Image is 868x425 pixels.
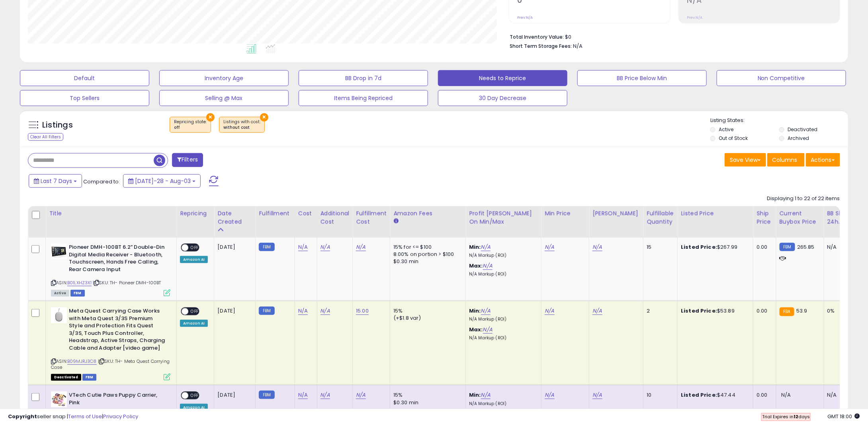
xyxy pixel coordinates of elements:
[20,90,149,106] button: Top Sellers
[69,307,166,354] b: Meta Quest Carrying Case Works with Meta Quest 3/3S Premium Style and Protection Fits Quest 3/3S,...
[647,392,671,399] div: 10
[647,244,671,251] div: 15
[469,307,481,315] b: Min:
[469,326,483,333] b: Max:
[469,253,535,258] p: N/A Markup (ROI)
[67,358,97,365] a: B09MJRJ3C8
[69,244,166,275] b: Pioneer DMH-100BT 6.2” Double-Din Digital Media Receiver - Bluetooth, Touchscreen, Hands Free Cal...
[481,307,491,315] a: N/A
[438,90,567,106] button: 30 Day Decrease
[298,209,314,218] div: Cost
[806,153,840,167] button: Actions
[725,153,766,167] button: Save View
[757,392,770,399] div: 0.00
[321,243,330,251] a: N/A
[592,209,640,218] div: [PERSON_NAME]
[223,125,260,130] div: without cost
[298,243,308,251] a: N/A
[93,279,161,286] span: | SKU: TH- Pioneer DMH-100BT
[188,244,201,251] span: OFF
[188,392,201,399] span: OFF
[180,209,211,218] div: Repricing
[298,391,308,399] a: N/A
[260,113,268,122] button: ×
[483,326,493,334] a: N/A
[510,43,572,49] b: Short Term Storage Fees:
[174,125,207,130] div: off
[687,15,703,20] small: Prev: N/A
[321,391,330,399] a: N/A
[469,272,535,277] p: N/A Markup (ROI)
[796,307,807,315] span: 53.9
[321,209,350,226] div: Additional Cost
[545,391,554,399] a: N/A
[780,307,794,316] small: FBA
[20,70,149,86] button: Default
[29,174,82,188] button: Last 7 Days
[466,206,542,238] th: The percentage added to the cost of goods (COGS) that forms the calculator for Min & Max prices.
[123,174,201,188] button: [DATE]-28 - Aug-03
[469,262,483,270] b: Max:
[217,244,249,251] div: [DATE]
[719,135,748,142] label: Out of Stock
[356,307,369,315] a: 15.00
[788,126,817,133] label: Deactivated
[51,358,170,370] span: | SKU: TH- Meta Quest Carrying Case
[545,307,554,315] a: N/A
[259,391,274,399] small: FBM
[681,244,747,251] div: $267.99
[356,243,366,251] a: N/A
[757,209,772,226] div: Ship Price
[51,307,170,380] div: ASIN:
[719,126,734,133] label: Active
[710,117,848,124] p: Listing States:
[469,243,481,251] b: Min:
[180,320,208,327] div: Amazon AI
[42,120,73,131] h5: Listings
[782,391,791,399] span: N/A
[298,307,308,315] a: N/A
[321,307,330,315] a: N/A
[174,119,207,131] span: Repricing state :
[647,307,671,315] div: 2
[393,315,459,322] div: (+$1.8 var)
[49,209,173,218] div: Title
[647,209,674,226] div: Fulfillable Quantity
[51,290,69,297] span: All listings currently available for purchase on Amazon
[356,391,366,399] a: N/A
[393,307,459,315] div: 15%
[780,243,795,251] small: FBM
[51,374,81,381] span: All listings that are unavailable for purchase on Amazon for any reason other than out-of-stock
[70,290,85,297] span: FBM
[681,391,717,399] b: Listed Price:
[172,153,203,167] button: Filters
[469,401,535,407] p: N/A Markup (ROI)
[51,307,67,323] img: 31nBZQBud9L._SL40_.jpg
[69,392,166,408] b: VTech Cutie Paws Puppy Carrier, Pink
[827,209,856,226] div: BB Share 24h.
[757,307,770,315] div: 0.00
[159,70,289,86] button: Inventory Age
[28,133,63,141] div: Clear All Filters
[681,209,750,218] div: Listed Price
[393,251,459,258] div: 8.00% on portion > $100
[545,243,554,251] a: N/A
[8,413,37,420] strong: Copyright
[68,413,102,420] a: Terms of Use
[393,218,398,225] small: Amazon Fees.
[180,256,208,263] div: Amazon AI
[577,70,707,86] button: BB Price Below Min
[67,279,92,286] a: B01LXHZ3X1
[188,308,201,315] span: OFF
[299,90,428,106] button: Items Being Repriced
[573,42,583,50] span: N/A
[82,374,97,381] span: FBM
[681,307,717,315] b: Listed Price:
[206,113,215,122] button: ×
[393,258,459,265] div: $0.30 min
[827,392,854,399] div: N/A
[681,392,747,399] div: $47.44
[259,209,291,218] div: Fulfillment
[103,413,138,420] a: Privacy Policy
[592,391,602,399] a: N/A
